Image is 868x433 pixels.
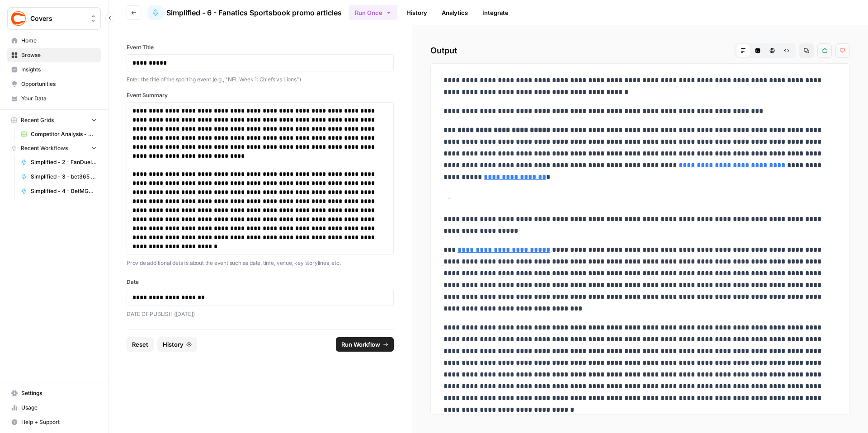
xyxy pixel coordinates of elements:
a: Simplified - 6 - Fanatics Sportsbook promo articles [148,5,342,20]
button: Run Workflow [336,337,394,352]
span: Reset [132,340,148,349]
span: Covers [30,14,85,23]
button: Help + Support [7,415,101,429]
a: Settings [7,386,101,400]
span: Simplified - 4 - BetMGM bonus code articles [31,187,97,195]
button: History [157,337,197,352]
span: Usage [21,404,97,412]
a: Your Data [7,91,101,106]
a: Browse [7,48,101,62]
h2: Output [430,43,850,58]
label: Event Summary [127,91,394,99]
span: Settings [21,389,97,397]
a: History [401,5,433,20]
a: Simplified - 2 - FanDuel promo code articles [17,155,101,169]
span: Your Data [21,94,97,103]
a: Competitor Analysis - URL Specific Grid [17,127,101,141]
button: Recent Grids [7,113,101,127]
span: Run Workflow [341,340,380,349]
a: Opportunities [7,77,101,91]
span: Competitor Analysis - URL Specific Grid [31,130,97,138]
button: Reset [127,337,154,352]
p: Provide additional details about the event such as date, time, venue, key storylines, etc. [127,259,394,268]
span: History [163,340,184,349]
a: Integrate [477,5,514,20]
span: Browse [21,51,97,59]
img: Covers Logo [10,10,27,27]
span: Help + Support [21,418,97,426]
span: Recent Grids [21,116,54,124]
span: Opportunities [21,80,97,88]
p: Enter the title of the sporting event (e.g., "NFL Week 1: Chiefs vs Lions") [127,75,394,84]
a: Home [7,33,101,48]
a: Insights [7,62,101,77]
button: Run Once [349,5,397,20]
a: Simplified - 3 - bet365 bonus code articles [17,169,101,184]
a: Analytics [436,5,473,20]
button: Workspace: Covers [7,7,101,30]
span: Simplified - 2 - FanDuel promo code articles [31,158,97,166]
p: DATE OF PUBLISH ([DATE]) [127,310,394,319]
a: Usage [7,400,101,415]
span: Recent Workflows [21,144,68,152]
label: Event Title [127,43,394,52]
label: Date [127,278,394,286]
button: Recent Workflows [7,141,101,155]
a: Simplified - 4 - BetMGM bonus code articles [17,184,101,198]
span: Home [21,37,97,45]
span: Simplified - 3 - bet365 bonus code articles [31,173,97,181]
span: Insights [21,66,97,74]
span: Simplified - 6 - Fanatics Sportsbook promo articles [166,7,342,18]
